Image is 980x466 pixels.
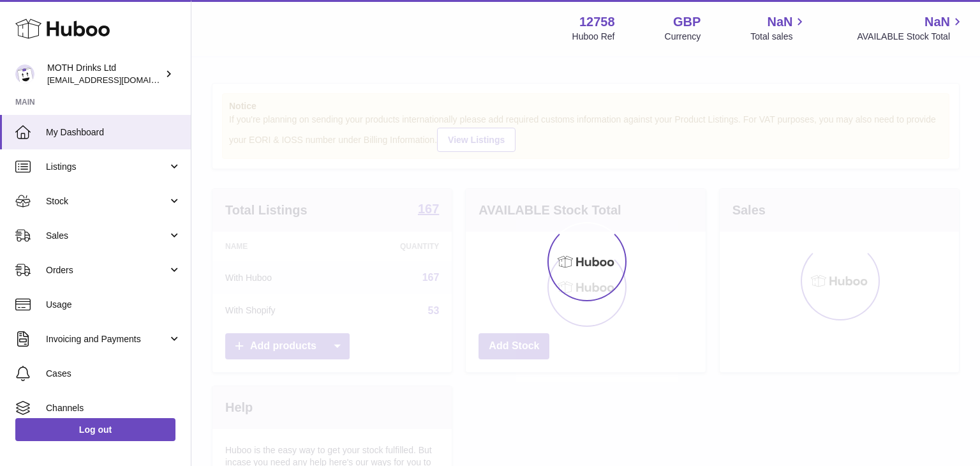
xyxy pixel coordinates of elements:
span: AVAILABLE Stock Total [857,31,965,43]
span: Invoicing and Payments [46,333,168,345]
div: Huboo Ref [572,31,615,43]
strong: 12758 [579,13,615,31]
span: [EMAIL_ADDRESS][DOMAIN_NAME] [47,75,188,85]
div: Currency [665,31,701,43]
span: NaN [767,13,792,31]
span: Channels [46,402,181,414]
span: Usage [46,299,181,311]
span: Orders [46,264,168,276]
span: Sales [46,230,168,242]
a: Log out [15,418,175,441]
span: My Dashboard [46,126,181,139]
span: Total sales [750,31,807,43]
span: NaN [924,13,950,31]
span: Cases [46,368,181,380]
div: MOTH Drinks Ltd [47,62,162,86]
span: Listings [46,161,168,173]
img: internalAdmin-12758@internal.huboo.com [15,64,34,84]
a: NaN Total sales [750,13,807,43]
strong: GBP [673,13,701,31]
span: Stock [46,195,168,207]
a: NaN AVAILABLE Stock Total [857,13,965,43]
